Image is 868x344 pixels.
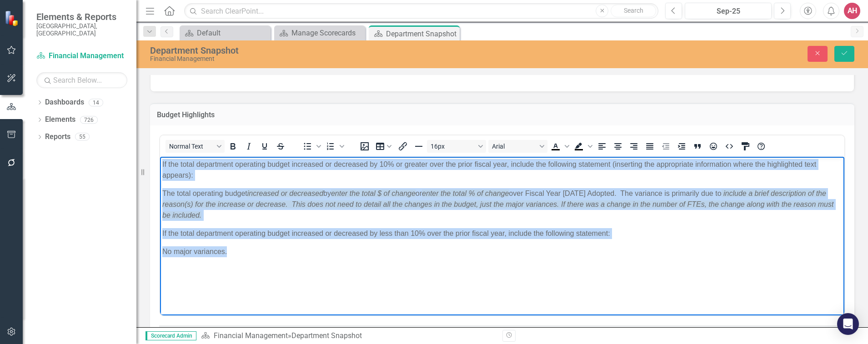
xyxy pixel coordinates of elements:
[225,140,241,153] button: Bold
[36,11,127,22] span: Elements & Reports
[80,116,98,124] div: 726
[395,140,411,153] button: Insert/edit link
[182,27,268,39] a: Default
[184,3,658,19] input: Search ClearPoint...
[75,133,90,141] div: 55
[611,5,656,17] button: Search
[241,140,256,153] button: Italic
[5,10,20,26] img: ClearPoint Strategy
[89,99,103,106] div: 14
[166,140,225,153] button: Block Normal Text
[323,140,346,153] div: Numbered list
[273,140,288,153] button: Strikethrough
[291,27,363,39] div: Manage Scorecards
[257,140,272,153] button: Underline
[626,140,642,153] button: Align right
[624,7,643,14] span: Search
[674,140,689,153] button: Increase indent
[706,140,721,153] button: Emojis
[610,140,626,153] button: Align center
[548,140,571,153] div: Text color Black
[373,140,395,153] button: Table
[386,28,457,40] div: Department Snapshot
[411,140,426,153] button: Horizontal line
[844,3,860,19] button: AH
[169,143,214,150] span: Normal Text
[642,140,657,153] button: Justify
[658,140,673,153] button: Decrease indent
[45,97,84,108] a: Dashboards
[300,140,322,153] div: Bullet list
[276,27,363,39] a: Manage Scorecards
[150,45,545,55] div: Department Snapshot
[837,313,859,335] div: Open Intercom Messenger
[753,140,769,153] button: Help
[36,72,127,88] input: Search Below...
[160,157,844,315] iframe: Rich Text Area
[291,331,362,340] div: Department Snapshot
[45,115,75,125] a: Elements
[688,6,768,17] div: Sep-25
[431,143,475,150] span: 16px
[157,111,848,119] h3: Budget Highlights
[488,140,547,153] button: Font Arial
[36,51,127,61] a: Financial Management
[357,140,372,153] button: Insert image
[146,331,196,340] span: Scorecard Admin
[685,3,772,19] button: Sep-25
[738,140,753,153] button: CSS Editor
[150,55,545,62] div: Financial Management
[214,331,288,340] a: Financial Management
[45,132,70,142] a: Reports
[197,27,268,39] div: Default
[690,140,705,153] button: Blockquote
[427,140,486,153] button: Font size 16px
[492,143,537,150] span: Arial
[201,331,496,341] div: »
[594,140,610,153] button: Align left
[722,140,737,153] button: HTML Editor
[571,140,594,153] div: Background color Black
[36,22,127,37] small: [GEOGRAPHIC_DATA], [GEOGRAPHIC_DATA]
